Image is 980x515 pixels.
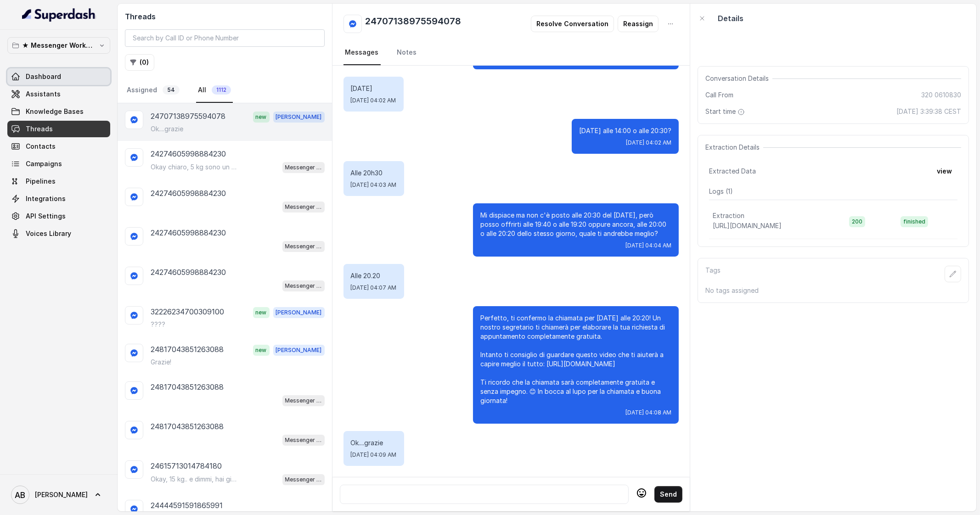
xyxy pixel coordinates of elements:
[253,112,270,123] span: new
[273,307,325,318] span: [PERSON_NAME]
[151,421,224,432] p: 24817043851263088
[22,40,96,51] p: ★ Messenger Workspace
[849,216,865,227] span: 200
[26,177,56,186] span: Pipelines
[480,313,671,405] p: Perfetto, ti confermo la chiamata per [DATE] alle 20:20! Un nostro segretario ti chiamerà per ela...
[151,344,224,356] p: 24817043851263088
[163,85,180,95] span: 54
[7,156,110,172] a: Campaigns
[7,103,110,120] a: Knowledge Bases
[705,286,961,295] p: No tags assigned
[531,16,614,32] button: Resolve Conversation
[709,167,756,176] span: Extracted Data
[713,211,744,220] p: Extraction
[579,126,671,135] p: [DATE] alle 14:00 o alle 20:30?
[7,225,110,242] a: Voices Library
[7,121,110,137] a: Threads
[285,281,322,291] p: Messenger Metodo FESPA v2
[151,162,239,172] p: Okay chiaro, 5 kg sono un obiettivo raggiungibile! Dimmi, hai già provato qualcosa in passato per...
[35,490,88,499] span: [PERSON_NAME]
[366,15,462,33] h2: 24707138975594078
[344,40,381,65] a: Messages
[7,173,110,190] a: Pipelines
[196,78,233,103] a: All1112
[705,74,772,83] span: Conversation Details
[125,54,154,71] button: (0)
[285,202,322,212] p: Messenger Metodo FESPA v2
[151,306,224,318] p: 32226234700309100
[151,475,239,484] p: Okay, 15 kg.. e dimmi, hai già provato qualcosa per perdere questi 15 kg?
[151,320,165,329] p: ????
[285,436,322,445] p: Messenger Metodo FESPA v2
[351,168,397,178] p: Alle 20h30
[351,451,397,459] span: [DATE] 04:09 AM
[931,163,957,179] button: view
[7,86,110,102] a: Assistants
[125,78,325,103] nav: Tabs
[285,475,322,484] p: Messenger Metodo FESPA v2
[480,211,671,238] p: Mi dispiace ma non c'è posto alle 20:30 del [DATE], però posso offrirti alle 19:40 o alle 19:20 o...
[709,187,957,196] p: Logs ( 1 )
[26,194,66,203] span: Integrations
[15,490,26,500] text: AB
[7,208,110,224] a: API Settings
[7,68,110,85] a: Dashboard
[705,90,733,100] span: Call From
[26,142,56,151] span: Contacts
[351,181,397,189] span: [DATE] 04:03 AM
[351,438,397,448] p: Ok....grazie
[705,107,747,116] span: Start time
[351,97,396,104] span: [DATE] 04:02 AM
[285,163,322,172] p: Messenger Metodo FESPA v2
[626,139,671,146] span: [DATE] 04:02 AM
[125,78,181,103] a: Assigned54
[351,84,396,93] p: [DATE]
[26,124,53,134] span: Threads
[151,111,225,123] p: 24707138975594078
[151,500,223,511] p: 24444591591865991
[896,107,961,116] span: [DATE] 3:39:38 CEST
[212,85,231,95] span: 1112
[625,242,671,249] span: [DATE] 04:04 AM
[151,358,171,367] p: Grazie!
[125,29,325,47] input: Search by Call ID or Phone Number
[351,284,397,291] span: [DATE] 04:07 AM
[7,138,110,155] a: Contacts
[26,107,84,116] span: Knowledge Bases
[344,40,679,65] nav: Tabs
[7,190,110,207] a: Integrations
[151,124,183,134] p: Ok....grazie
[22,7,96,22] img: light.svg
[26,212,66,221] span: API Settings
[395,40,419,65] a: Notes
[654,486,682,503] button: Send
[7,37,110,54] button: ★ Messenger Workspace
[151,227,226,238] p: 24274605998884230
[26,72,61,81] span: Dashboard
[125,11,325,22] h2: Threads
[618,16,659,32] button: Reassign
[26,229,71,238] span: Voices Library
[151,148,226,159] p: 24274605998884230
[151,188,226,199] p: 24274605998884230
[151,460,222,471] p: 24615713014784180
[253,307,270,318] span: new
[273,112,325,123] span: [PERSON_NAME]
[901,216,928,227] span: finished
[713,222,782,230] span: [URL][DOMAIN_NAME]
[351,271,397,280] p: Alle 20.20
[151,381,224,392] p: 24817043851263088
[285,242,322,251] p: Messenger Metodo FESPA v2
[921,90,961,100] span: 320 0610830
[705,266,721,282] p: Tags
[285,396,322,405] p: Messenger Metodo FESPA v2
[26,159,62,168] span: Campaigns
[7,482,110,508] a: [PERSON_NAME]
[273,345,325,356] span: [PERSON_NAME]
[151,267,226,278] p: 24274605998884230
[718,13,743,24] p: Details
[705,143,763,152] span: Extraction Details
[253,345,270,356] span: new
[26,90,61,99] span: Assistants
[625,409,671,416] span: [DATE] 04:08 AM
